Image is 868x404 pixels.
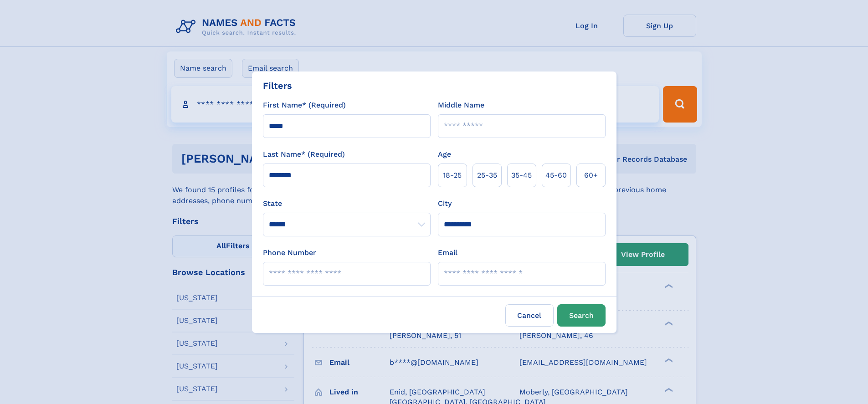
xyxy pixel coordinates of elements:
label: Last Name* (Required) [263,149,345,160]
button: Search [557,304,606,327]
span: 45‑60 [545,170,567,181]
label: State [263,198,431,209]
span: 60+ [584,170,598,181]
label: Cancel [505,304,554,327]
label: Age [438,149,451,160]
span: 18‑25 [443,170,462,181]
label: First Name* (Required) [263,100,346,111]
label: Phone Number [263,247,316,258]
label: Middle Name [438,100,484,111]
label: Email [438,247,457,258]
div: Filters [263,79,292,92]
span: 35‑45 [511,170,532,181]
label: City [438,198,452,209]
span: 25‑35 [477,170,497,181]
